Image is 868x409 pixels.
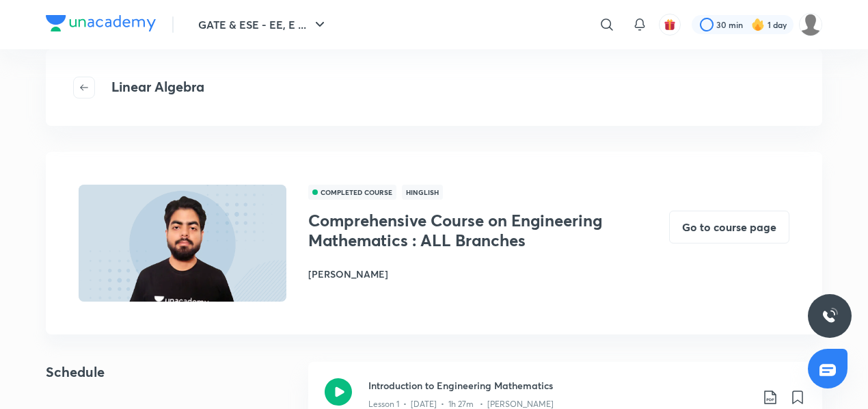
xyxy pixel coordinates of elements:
[46,15,156,35] a: Company Logo
[659,14,681,36] button: avatar
[190,11,336,38] button: GATE & ESE - EE, E ...
[308,267,614,281] h6: [PERSON_NAME]
[368,378,751,393] h3: Introduction to Engineering Mathematics
[77,183,288,302] img: Thumbnail
[46,15,156,31] img: Company Logo
[308,211,614,250] h3: Comprehensive Course on Engineering Mathematics : ALL Branches
[664,18,676,31] img: avatar
[111,77,204,98] h4: Linear Algebra
[799,13,822,36] img: Shambhavi Choubey
[751,18,765,31] img: streak
[402,185,443,200] span: Hinglish
[822,308,838,324] img: ttu
[308,185,396,200] span: COMPLETED COURSE
[669,211,789,243] button: Go to course page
